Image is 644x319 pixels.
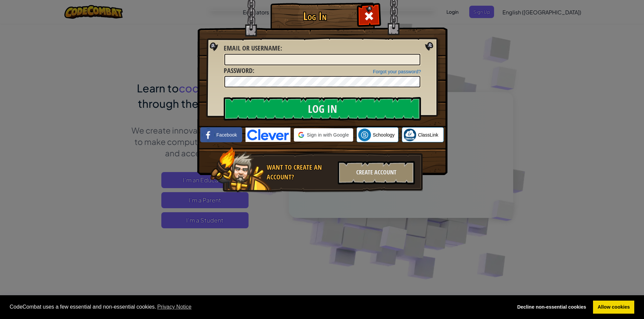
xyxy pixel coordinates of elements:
[267,163,334,182] div: Want to create an account?
[593,301,634,314] a: allow cookies
[202,129,215,141] img: facebook_small.png
[224,66,253,75] span: Password
[373,69,421,74] a: Forgot your password?
[513,301,591,314] a: deny cookies
[404,129,416,141] img: classlink-logo-small.png
[294,128,353,142] div: Sign in with Google
[224,44,280,53] span: Email or Username
[224,66,254,76] label: :
[156,302,193,312] a: learn more about cookies
[307,132,349,138] span: Sign in with Google
[272,10,358,22] h1: Log In
[373,132,394,138] span: Schoology
[246,128,290,142] img: clever-logo-blue.png
[10,302,507,312] span: CodeCombat uses a few essential and non-essential cookies.
[358,129,371,141] img: schoology.png
[418,132,438,138] span: ClassLink
[224,97,421,121] input: Log In
[338,161,415,184] div: Create Account
[224,44,282,53] label: :
[216,132,237,138] span: Facebook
